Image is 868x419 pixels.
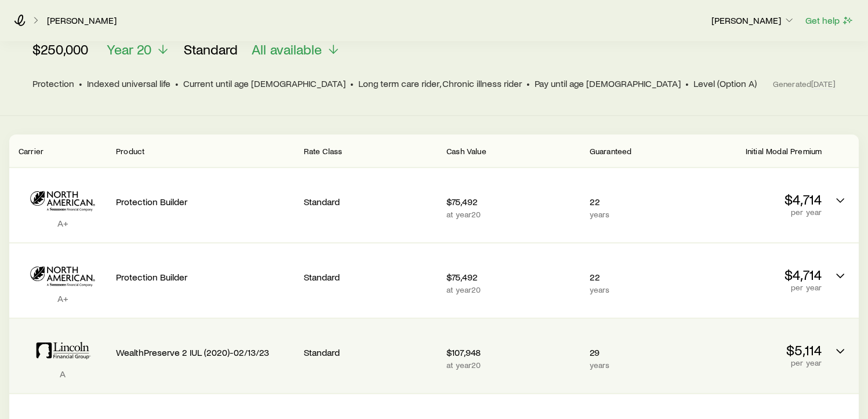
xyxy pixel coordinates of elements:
span: Indexed universal life [87,78,170,89]
span: All available [252,41,322,57]
span: [DATE] [811,79,836,89]
p: [PERSON_NAME] [711,14,795,26]
p: $107,948 [446,347,580,358]
p: Protection Builder [116,271,294,283]
p: $250,000 [32,41,88,57]
span: Carrier [19,146,43,156]
button: Get help [805,14,854,27]
p: $4,714 [688,267,822,283]
span: Current until age [DEMOGRAPHIC_DATA] [183,78,346,89]
p: per year [688,358,822,367]
p: $5,114 [688,342,822,358]
p: Standard [303,196,437,207]
span: Rate Class [303,146,342,156]
button: Cash ValueYear 20 [107,27,170,58]
span: Standard [184,41,238,57]
p: 22 [590,196,679,207]
span: Level (Option A) [693,78,757,89]
p: per year [688,283,822,292]
p: years [590,210,679,219]
span: Cash Value [446,146,486,156]
span: Pay until age [DEMOGRAPHIC_DATA] [535,78,681,89]
span: • [526,78,530,89]
span: Initial Modal Premium [746,146,822,156]
span: Guaranteed [590,146,632,156]
p: WealthPreserve 2 IUL (2020)-02/13/23 [116,347,294,358]
button: Rate ClassStandard [184,27,238,58]
p: 29 [590,347,679,358]
button: CarriersAll available [252,27,340,58]
span: Long term care rider, Chronic illness rider [358,78,522,89]
span: Generated [773,79,836,89]
p: A+ [19,217,107,229]
span: Product [116,146,144,156]
a: [PERSON_NAME] [46,15,117,26]
span: • [175,78,179,89]
p: years [590,360,679,370]
p: $75,492 [446,196,580,207]
p: Standard [303,347,437,358]
p: at year 20 [446,360,580,370]
span: • [79,78,82,89]
p: per year [688,207,822,217]
span: Year 20 [107,41,151,57]
p: $4,714 [688,191,822,207]
p: A+ [19,293,107,304]
p: Protection Builder [116,196,294,207]
p: at year 20 [446,210,580,219]
p: 22 [590,271,679,283]
span: • [685,78,689,89]
p: $75,492 [446,271,580,283]
p: years [590,285,679,294]
p: A [19,368,107,380]
span: • [350,78,354,89]
button: [PERSON_NAME] [711,14,796,28]
p: Standard [303,271,437,283]
p: at year 20 [446,285,580,294]
span: Protection [32,78,74,89]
